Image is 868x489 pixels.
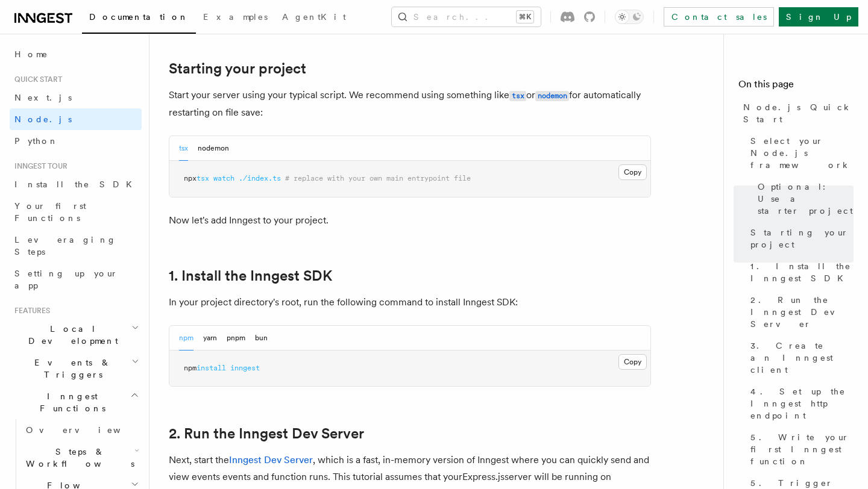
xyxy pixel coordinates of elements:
span: Events & Triggers [10,357,131,381]
p: Start your server using your typical script. We recommend using something like or for automatical... [169,87,651,121]
span: Starting your project [750,226,854,251]
a: Overview [21,419,142,441]
button: Steps & Workflows [21,441,142,475]
span: Your first Functions [14,201,86,223]
code: nodemon [535,91,569,101]
span: Overview [26,425,150,435]
kbd: ⌘K [517,11,533,23]
a: tsx [509,89,526,101]
span: Inngest tour [10,161,68,171]
p: In your project directory's root, run the following command to install Inngest SDK: [169,294,651,311]
span: Node.js Quick Start [743,101,854,125]
a: 1. Install the Inngest SDK [169,267,332,284]
span: Python [14,136,58,146]
a: AgentKit [275,4,353,33]
a: Node.js [10,108,142,130]
span: Home [14,48,48,60]
button: bun [255,326,268,350]
span: 5. Write your first Inngest function [750,431,854,467]
button: pnpm [227,326,245,350]
button: Events & Triggers [10,352,142,385]
a: Setting up your app [10,263,142,296]
span: npm [184,364,197,372]
span: inngest [230,364,260,372]
a: Starting your project [746,222,854,255]
span: Optional: Use a starter project [758,181,854,217]
a: Your first Functions [10,195,142,229]
a: Inngest Dev Server [229,454,313,466]
span: Examples [203,12,268,22]
button: tsx [179,136,188,161]
span: install [197,364,226,372]
a: Documentation [82,4,196,34]
span: Inngest Functions [10,390,130,414]
a: Examples [196,4,275,33]
p: Now let's add Inngest to your project. [169,212,651,229]
span: 4. Set up the Inngest http endpoint [750,385,854,422]
button: Local Development [10,318,142,352]
a: Select your Node.js framework [746,130,854,176]
a: 4. Set up the Inngest http endpoint [746,381,854,426]
a: 2. Run the Inngest Dev Server [746,289,854,335]
span: Leveraging Steps [14,235,116,257]
a: Next.js [10,87,142,108]
span: Features [10,306,50,316]
span: 1. Install the Inngest SDK [750,260,854,284]
span: Setting up your app [14,269,118,290]
span: Local Development [10,323,131,347]
span: AgentKit [282,12,346,22]
a: 3. Create an Inngest client [746,335,854,381]
a: Install the SDK [10,173,142,195]
a: nodemon [535,89,569,101]
a: Node.js Quick Start [738,96,854,130]
span: Next.js [14,93,72,102]
h4: On this page [738,77,854,96]
span: 2. Run the Inngest Dev Server [750,294,854,330]
a: Contact sales [664,7,774,26]
a: 5. Write your first Inngest function [746,426,854,472]
a: 1. Install the Inngest SDK [746,255,854,289]
span: # replace with your own main entrypoint file [285,174,471,182]
span: Quick start [10,75,62,84]
a: Optional: Use a starter project [753,176,854,222]
span: Node.js [14,114,72,124]
code: tsx [509,91,526,101]
button: Copy [618,354,647,370]
a: Home [10,43,142,65]
a: 2. Run the Inngest Dev Server [169,425,364,442]
span: Documentation [89,12,189,22]
span: npx [184,174,197,182]
button: nodemon [198,136,229,161]
a: Starting your project [169,60,306,77]
span: ./index.ts [239,174,281,182]
button: Toggle dark mode [615,10,644,24]
span: tsx [197,174,209,182]
a: Python [10,130,142,152]
span: 3. Create an Inngest client [750,340,854,376]
a: Leveraging Steps [10,229,142,263]
a: Sign Up [779,7,858,26]
span: Steps & Workflows [21,446,134,470]
button: npm [179,326,193,350]
span: watch [213,174,234,182]
button: Inngest Functions [10,385,142,419]
button: Copy [618,164,647,180]
span: Select your Node.js framework [750,135,854,171]
button: yarn [203,326,217,350]
span: Install the SDK [14,179,139,189]
button: Search...⌘K [392,7,541,26]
